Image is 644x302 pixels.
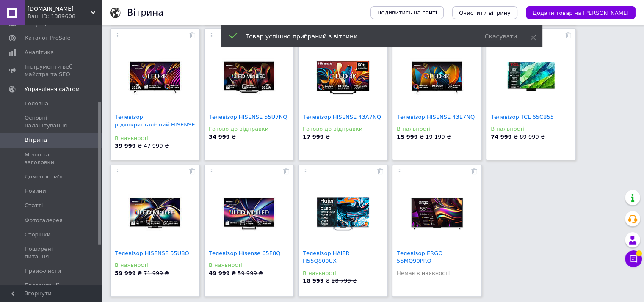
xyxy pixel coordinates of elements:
[25,34,70,42] span: Каталог ProSale
[316,197,370,231] img: Телевізор HAIER H55Q800UX
[189,167,195,174] a: Прибрати з вітрини
[115,114,195,135] a: Телевізор рідкокристалічний HISENSE 65E7NQ PRO
[209,270,230,276] b: 49 999
[25,267,61,275] span: Прайс-листи
[115,261,195,269] div: В наявності
[283,167,289,174] a: Прибрати з вітрини
[491,134,512,140] b: 74 999
[238,270,263,276] span: 59 999 ₴
[127,8,163,18] h1: Вітрина
[25,136,47,144] span: Вітрина
[222,187,276,240] img: Телевізор Hisense 65E8Q
[491,134,520,140] span: ₴
[25,63,78,78] span: Інструменти веб-майстра та SEO
[377,9,437,16] span: Подивитись на сайті
[115,143,136,149] b: 39 999
[303,134,324,140] b: 17 999
[128,187,182,240] img: Телевізор HISENSE 55U8Q
[115,270,136,276] b: 59 999
[209,114,287,120] a: Телевізор HISENSE 55U7NQ
[526,6,636,19] button: Додати товар на [PERSON_NAME]
[397,114,475,120] a: Телевізор HISENSE 43E7NQ
[209,270,238,276] span: ₴
[28,13,102,20] div: Ваш ID: 1389608
[25,282,59,289] span: Презентації
[115,270,144,276] span: ₴
[25,217,63,224] span: Фотогалерея
[303,269,383,277] div: В наявності
[115,135,195,142] div: В наявності
[485,33,517,40] span: Скасувати
[426,134,451,140] span: 19 199 ₴
[144,270,169,276] span: 71 999 ₴
[209,133,289,141] div: ₴
[25,202,43,209] span: Статті
[25,85,80,93] span: Управління сайтом
[25,151,78,166] span: Меню та заголовки
[303,133,383,141] div: ₴
[115,143,144,149] span: ₴
[303,114,381,120] a: Телевізор HISENSE 43A7NQ
[25,245,78,261] span: Поширені питання
[25,100,48,107] span: Головна
[565,31,571,38] a: Прибрати з вітрини
[209,261,289,269] div: В наявності
[316,60,370,95] img: Телевізор HISENSE 43A7NQ
[209,125,289,133] div: Готово до відправки
[520,134,545,140] span: 89 999 ₴
[491,114,554,120] a: Телевізор TCL 65C855
[471,167,477,174] a: Прибрати з вітрини
[246,32,475,41] div: Товар успішно прибраний з вітрини
[452,6,517,19] button: Очистити вітрину
[303,277,332,284] span: ₴
[625,250,642,267] button: Чат з покупцем
[397,250,442,264] a: Телевізор ERGO 55MQ90PRO
[459,10,510,16] span: Очистити вітрину
[370,6,444,19] a: Подивитись на сайті
[115,250,189,256] a: Телевізор HISENSE 55U8Q
[25,114,78,129] span: Основні налаштування
[25,49,54,56] span: Аналітика
[397,134,426,140] span: ₴
[303,250,350,264] a: Телевізор HAIER H55Q800UX
[491,125,571,133] div: В наявності
[303,277,324,284] b: 18 999
[410,197,464,230] img: Телевізор ERGO 55MQ90PRO
[128,51,182,104] img: Телевізор рідкокристалічний HISENSE 65E7NQ PRO
[209,134,230,140] b: 34 999
[397,269,477,277] div: Немає в наявності
[397,134,418,140] b: 15 999
[504,58,558,97] img: Телевізор TCL 65C855
[25,173,63,181] span: Доменне ім'я
[209,250,280,256] a: Телевізор Hisense 65E8Q
[377,167,383,174] a: Прибрати з вітрини
[332,277,357,284] span: 28 799 ₴
[189,31,195,38] a: Прибрати з вітрини
[303,125,383,133] div: Готово до відправки
[222,51,276,104] img: Телевізор HISENSE 55U7NQ
[410,51,464,104] img: Телевізор HISENSE 43E7NQ
[28,5,91,13] span: SmartShop.kr.ua
[533,10,629,16] span: Додати товар на [PERSON_NAME]
[144,143,169,149] span: 47 999 ₴
[25,231,50,239] span: Сторінки
[397,125,477,133] div: В наявності
[25,187,46,195] span: Новини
